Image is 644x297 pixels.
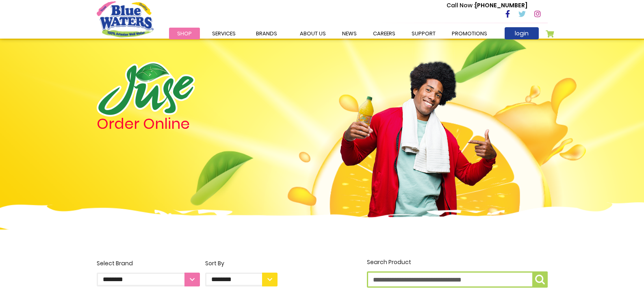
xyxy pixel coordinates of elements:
[339,47,498,221] img: man.png
[334,28,365,39] a: News
[367,271,548,288] input: Search Product
[256,30,277,37] span: Brands
[97,62,195,117] img: logo
[444,28,495,39] a: Promotions
[97,1,154,37] a: store logo
[97,259,200,286] label: Select Brand
[403,28,444,39] a: support
[367,258,548,288] label: Search Product
[97,273,200,286] select: Select Brand
[535,275,545,284] img: search-icon.png
[447,1,527,10] p: [PHONE_NUMBER]
[532,271,548,288] button: Search Product
[365,28,403,39] a: careers
[212,30,236,37] span: Services
[505,27,539,39] a: login
[97,117,278,131] h4: Order Online
[205,259,278,268] div: Sort By
[292,28,334,39] a: about us
[447,1,475,9] span: Call Now :
[177,30,192,37] span: Shop
[205,273,278,286] select: Sort By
